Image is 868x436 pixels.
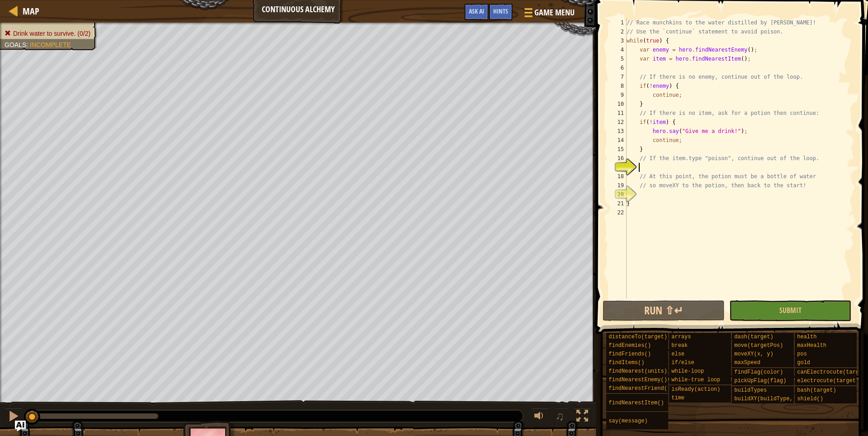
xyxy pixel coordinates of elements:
span: time [671,395,684,401]
div: 9 [609,90,627,100]
span: Goals [5,41,26,48]
span: Drink water to survive. (0/2) [13,30,90,37]
span: findNearest(units) [609,368,667,374]
div: 21 [609,199,627,208]
span: else [671,351,684,357]
div: 22 [609,208,627,217]
span: findFlag(color) [734,369,783,375]
span: maxSpeed [734,360,760,366]
span: bash(target) [797,387,836,393]
span: findNearestEnemy() [609,377,667,383]
div: 4 [609,45,627,54]
span: break [671,342,688,349]
span: buildXY(buildType, x, y) [734,396,812,402]
li: Drink water to survive. [5,29,90,38]
span: electrocute(target) [797,378,859,384]
span: shield() [797,396,823,402]
button: Adjust volume [531,408,549,427]
span: findItems() [609,360,644,366]
span: findEnemies() [609,342,651,349]
span: moveXY(x, y) [734,351,773,357]
span: Incomplete [30,41,71,48]
div: 5 [609,54,627,63]
span: maxHealth [797,342,826,349]
div: 6 [609,63,627,72]
span: ♫ [556,409,565,423]
div: 3 [609,36,627,45]
span: if/else [671,360,694,366]
button: Run ⇧↵ [603,300,725,321]
button: Ask AI [15,421,26,431]
span: move(targetPos) [734,342,783,349]
span: dash(target) [734,334,773,340]
span: findNearestItem() [609,400,664,406]
button: Submit [729,300,851,321]
span: : [26,41,30,48]
div: 10 [609,100,627,109]
span: Hints [493,7,508,15]
span: while-loop [671,368,704,374]
button: ♫ [554,408,569,427]
span: Ask AI [469,7,484,15]
div: 8 [609,81,627,90]
span: pos [797,351,807,357]
div: 1 [609,18,627,27]
div: 20 [609,190,627,199]
div: 16 [609,154,627,163]
span: arrays [671,334,691,340]
span: health [797,334,816,340]
span: Map [23,5,39,17]
div: 18 [609,172,627,181]
span: distanceTo(target) [609,334,667,340]
span: while-true loop [671,377,720,383]
div: 2 [609,27,627,36]
div: 11 [609,109,627,118]
a: Map [18,5,39,17]
span: buildTypes [734,387,767,393]
div: 7 [609,72,627,81]
button: Toggle fullscreen [573,408,591,427]
span: gold [797,360,810,366]
button: Game Menu [517,4,580,25]
span: Submit [779,305,802,315]
div: 12 [609,118,627,127]
span: findNearestFriend() [609,385,670,392]
span: say(message) [609,418,647,424]
span: pickUpFlag(flag) [734,378,786,384]
span: findFriends() [609,351,651,357]
button: Ask AI [464,4,489,20]
div: 17 [609,163,627,172]
div: 13 [609,127,627,136]
div: 15 [609,145,627,154]
span: Game Menu [534,7,575,19]
span: isReady(action) [671,386,720,393]
div: 14 [609,136,627,145]
div: 19 [609,181,627,190]
button: Ctrl + P: Pause [5,408,23,427]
